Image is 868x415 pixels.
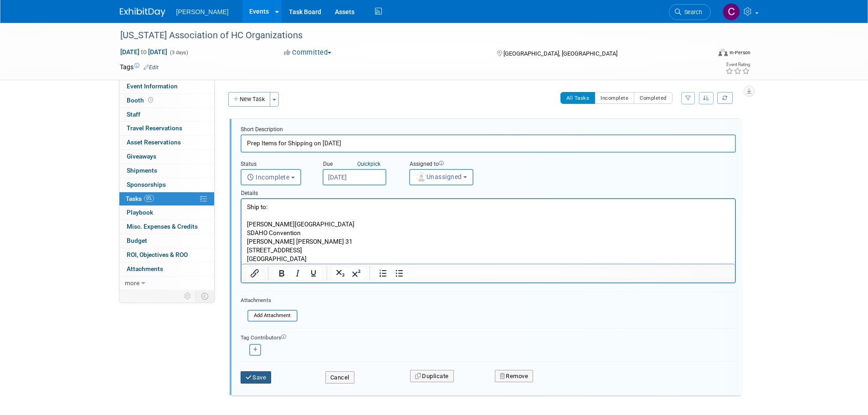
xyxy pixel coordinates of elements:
input: Name of task or a short description [241,134,736,152]
span: Incomplete [247,174,290,181]
span: Giveaways [127,153,156,160]
td: Personalize Event Tab Strip [180,290,196,302]
span: Sponsorships [127,181,166,188]
span: [PERSON_NAME] [176,8,229,15]
button: Superscript [349,267,364,280]
span: Shipments [127,167,157,174]
button: New Task [228,92,270,107]
button: Save [241,371,272,384]
button: Bullet list [391,267,407,280]
img: Chris Cobb [723,3,740,20]
button: Completed [634,92,673,104]
span: Staff [127,111,140,118]
button: Unassigned [409,169,474,185]
img: ExhibitDay [120,8,165,17]
span: [GEOGRAPHIC_DATA], [GEOGRAPHIC_DATA] [503,50,617,57]
span: Asset Reservations [127,138,181,146]
span: Attachments [127,265,163,272]
a: Tasks0% [119,192,214,206]
img: Format-Inperson.png [719,49,728,56]
a: Quickpick [355,160,382,168]
a: Asset Reservations [119,136,214,149]
i: Quick [357,161,370,167]
button: Italic [290,267,305,280]
button: All Tasks [560,92,596,104]
button: Subscript [333,267,348,280]
a: Search [669,4,711,20]
div: [US_STATE] Association of HC Organizations [117,27,697,44]
a: Refresh [717,92,733,104]
div: Short Description [241,126,736,134]
td: Tags [120,62,159,72]
a: Playbook [119,206,214,220]
button: Committed [281,48,335,57]
span: Travel Reservations [127,124,182,132]
button: Bold [274,267,289,280]
button: Incomplete [241,169,301,185]
div: Event Format [657,47,751,61]
span: Budget [127,237,147,244]
div: Tag Contributors [241,332,736,342]
a: Attachments [119,262,214,276]
a: Booth [119,94,214,108]
span: more [125,279,139,287]
div: Assigned to [409,160,523,169]
a: Edit [144,64,159,71]
span: Misc. Expenses & Credits [127,223,198,230]
button: Cancel [325,371,354,384]
a: Shipments [119,164,214,178]
a: ROI, Objectives & ROO [119,248,214,262]
button: Incomplete [595,92,634,104]
span: Unassigned [416,173,462,180]
a: Giveaways [119,150,214,164]
a: Staff [119,108,214,122]
span: [DATE] [DATE] [120,48,168,56]
a: Budget [119,234,214,248]
td: Toggle Event Tabs [195,290,214,302]
button: Underline [306,267,321,280]
span: 0% [144,195,154,202]
button: Numbered list [375,267,391,280]
div: Event Rating [725,62,750,67]
input: Due Date [323,169,386,185]
div: Details [241,185,736,198]
div: Due [323,160,395,169]
a: Sponsorships [119,178,214,192]
span: Search [681,9,702,15]
a: Misc. Expenses & Credits [119,220,214,234]
iframe: Rich Text Area [241,199,735,264]
span: Tasks [126,195,154,202]
a: Travel Reservations [119,122,214,135]
button: Remove [495,370,534,383]
span: Event Information [127,82,178,90]
span: (3 days) [169,50,188,56]
span: Booth [127,97,155,104]
button: Duplicate [410,370,454,383]
div: Status [241,160,309,169]
span: Booth not reserved yet [146,97,155,103]
a: Event Information [119,80,214,93]
span: to [139,48,148,56]
div: In-Person [729,49,750,56]
span: Playbook [127,209,153,216]
button: Insert/edit link [247,267,262,280]
a: more [119,277,214,290]
div: Attachments [241,297,298,304]
span: ROI, Objectives & ROO [127,251,188,258]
